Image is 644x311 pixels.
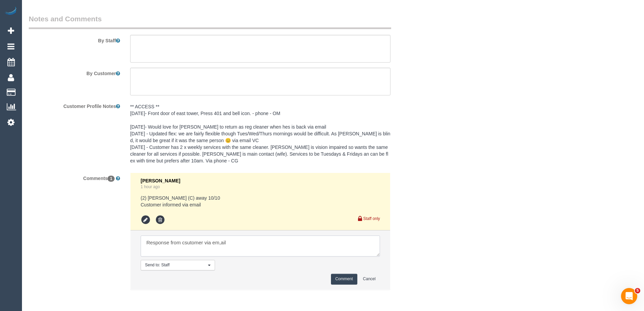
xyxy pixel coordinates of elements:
[635,288,640,293] span: 5
[24,173,125,182] label: Comments
[141,184,160,189] a: 1 hour ago
[363,216,380,221] small: Staff only
[24,35,125,44] label: By Staff
[24,68,125,77] label: By Customer
[29,14,391,29] legend: Notes and Comments
[130,103,390,164] pre: ** ACCESS ** [DATE]- Front door of east tower, Press 401 and bell icon. - phone - OM [DATE]- Woul...
[4,7,18,16] img: Automaid Logo
[141,178,180,183] span: [PERSON_NAME]
[24,101,125,110] label: Customer Profile Notes
[621,288,637,304] iframe: Intercom live chat
[108,176,115,182] span: 1
[141,260,215,270] button: Send to: Staff
[145,262,206,268] span: Send to: Staff
[331,274,357,284] button: Comment
[359,274,380,284] button: Cancel
[141,195,380,208] pre: (2) [PERSON_NAME] (C) away 10/10 Customer informed via email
